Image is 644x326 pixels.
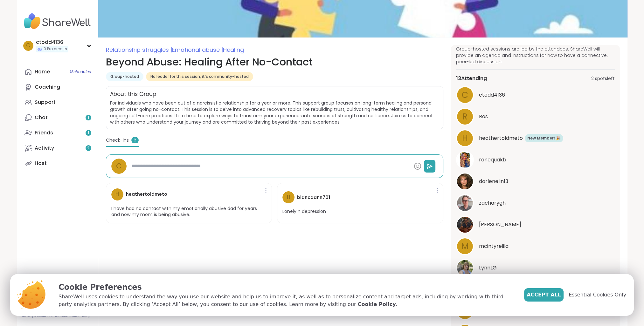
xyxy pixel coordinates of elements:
span: zacharygh [479,199,506,207]
span: Relationship struggles | [106,46,172,54]
div: Home [35,68,50,75]
span: No leader for this session, it's community-hosted [150,74,249,79]
a: ranequakbranequakb [456,151,615,169]
div: Host [35,160,47,167]
a: Blog [82,314,90,318]
a: Coaching [22,79,93,95]
a: Home1Scheduled [22,64,93,79]
a: cctodd4136 [456,86,615,104]
div: Friends [35,129,53,136]
span: h [115,190,119,199]
img: Anchit [457,217,473,233]
a: hheathertoldmetoNew Member! 🎉 [456,129,615,147]
span: ctodd4136 [479,91,505,99]
a: Redeem Code [55,314,80,318]
a: Host [22,156,93,171]
span: heathertoldmeto [479,134,523,142]
span: 2 spots left [591,75,615,82]
span: New Member! 🎉 [527,135,561,141]
span: c [462,89,468,101]
div: Support [35,99,56,106]
span: Emotional abuse | [172,46,223,54]
span: 2 [131,137,139,143]
a: LynnLGLynnLG [456,259,615,277]
img: LynnLG [457,260,473,276]
span: Essential Cookies Only [569,291,626,299]
h1: Beyond Abuse: Healing After No-Contact [106,54,443,70]
h2: About this Group [110,90,156,98]
a: Safety Resources [22,314,52,318]
span: darlenelin13 [479,178,508,185]
h4: heathertoldmeto [126,191,167,198]
a: mmcintyrelila [456,237,615,255]
a: darlenelin13darlenelin13 [456,173,615,190]
a: RRos [456,108,615,126]
button: Accept All [524,288,564,302]
span: 1 Scheduled [70,69,91,74]
span: 1 [88,115,89,120]
a: Support [22,95,93,110]
img: ranequakb [457,152,473,168]
p: I have had no contact with my emotionally abusive dad for years and now my mom is being abusive. [111,206,267,218]
div: Activity [35,145,54,152]
p: Cookie Preferences [59,282,514,293]
span: 0 Pro credits [44,46,67,52]
span: 13 Attending [456,75,487,82]
a: Cookie Policy. [358,301,397,308]
span: 1 [88,130,89,136]
span: 2 [87,146,89,151]
p: Lonely n depression [282,208,326,215]
span: m [461,240,468,253]
a: Anchit[PERSON_NAME] [456,216,615,234]
div: ctodd4136 [36,39,68,46]
span: c [26,42,30,50]
span: ranequakb [479,156,506,164]
img: darlenelin13 [457,173,473,189]
span: R [462,111,467,123]
span: Check-ins [106,137,129,144]
span: Anchit [479,221,521,228]
p: ShareWell uses cookies to understand the way you use our website and help us to improve it, as we... [59,293,514,308]
span: Ros [479,113,488,120]
a: Friends1 [22,125,93,140]
span: c [116,160,122,172]
div: Chat [35,114,48,121]
div: Coaching [35,84,60,91]
h4: biancaann701 [297,194,330,201]
span: Group-hosted sessions are led by the attendees. ShareWell will provide an agenda and instructions... [456,46,615,65]
span: h [462,132,468,145]
span: b [287,193,290,202]
span: Accept All [527,291,561,299]
a: zacharyghzacharygh [456,194,615,212]
span: mcintyrelila [479,242,509,250]
a: Chat1 [22,110,93,125]
span: Group-hosted [110,74,139,79]
span: For individuals who have been out of a narcissistic relationship for a year or more. This support... [110,100,439,125]
span: LynnLG [479,264,497,272]
img: zacharygh [457,195,473,211]
span: Healing [223,46,244,54]
a: Activity2 [22,140,93,156]
img: ShareWell Nav Logo [22,10,93,32]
